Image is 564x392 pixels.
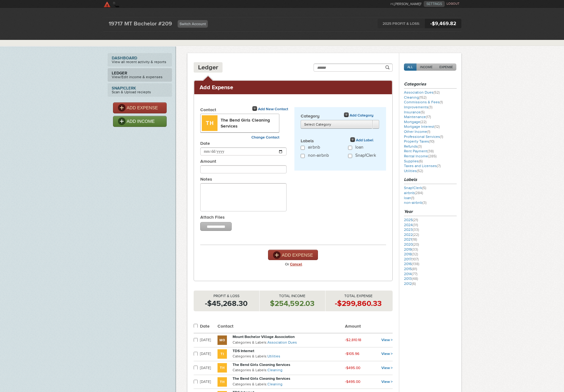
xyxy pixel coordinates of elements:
a: ADD INCOME [113,116,167,127]
span: (33) [413,227,419,232]
span: (77) [412,272,417,276]
strong: The Bend Girls Cleaning Services [233,362,290,367]
p: Categories & Labels: [233,381,345,388]
span: (1) [411,196,414,200]
span: (138) [412,262,419,266]
h3: Year [404,209,457,216]
span: (10) [429,139,434,144]
span: (3) [418,144,422,149]
span: (20) [413,242,419,247]
a: Cleaning [267,368,282,372]
a: Switch Account [178,20,208,28]
label: Notes [200,177,294,183]
strong: -$299,860.33 [335,299,382,308]
a: Add New Contact [252,106,288,112]
h4: Ledger [198,63,218,71]
a: View > [381,366,393,370]
strong: Or [285,260,289,268]
th: Amount [345,321,392,333]
label: loan [355,145,363,151]
a: Refunds [404,144,422,149]
a: 2025 [404,218,418,222]
td: [DATE] [200,333,218,347]
li: Hi, [390,1,424,7]
a: Maintenance [404,115,431,119]
a: 2022 [404,232,419,237]
a: Insurance [404,110,425,114]
span: (284) [415,191,423,195]
a: EXPENSE [436,63,456,71]
a: 2016 [404,262,419,266]
td: [DATE] [200,361,218,375]
strong: Dashboard [112,56,168,60]
span: 2025 PROFIT & LOSS: [378,19,425,28]
p: Total Expense [325,294,391,299]
span: (3) [428,105,432,109]
span: (6) [419,159,423,163]
a: 2024 [404,223,418,227]
small: -$495.00 [345,379,360,384]
a: Professional Services [404,134,443,139]
a: Rental Income [404,154,437,158]
a: 2020 [404,242,419,247]
a: View > [381,379,393,384]
span: -$9,469.82 [425,19,461,28]
span: (22) [413,232,419,237]
a: Rent Payment [404,149,434,153]
a: Add Label [350,137,373,143]
a: LedgerView/Edit income & expenses [108,68,172,82]
a: 2013 [404,276,418,281]
a: Utilities [404,169,423,173]
a: Utilities [267,354,280,358]
strong: -$45,268.30 [205,299,248,308]
a: DashboardView all recent activity & reports [108,53,172,67]
span: (52) [433,90,440,95]
label: Contact [200,107,294,114]
td: [DATE] [200,347,218,361]
span: (32) [412,252,418,256]
a: Cleaning [267,382,282,386]
label: Category [301,113,380,120]
a: Add Category [344,112,373,118]
a: Snap!Clerk [404,186,426,190]
a: Commissions & Fees [404,100,443,104]
label: airbnb [308,145,320,151]
span: (21) [413,218,418,222]
a: 2019 [404,247,418,252]
h4: The Bend Girls Cleaning Services [202,115,278,129]
span: (48) [412,276,418,281]
span: (81) [412,267,417,271]
a: SETTINGS [424,1,444,7]
small: -$105.96 [345,351,359,356]
h3: Labels [404,177,457,184]
small: -$2,810.18 [345,338,361,342]
span: (18) [412,237,417,242]
th: Contact [218,321,345,333]
span: (52) [417,169,423,173]
label: Date [200,141,294,147]
strong: Mount Bachelor Village Association [233,335,295,339]
label: non-airbnb [308,153,329,160]
small: -$495.00 [345,366,360,370]
a: Cancel [290,262,302,266]
span: (22) [420,120,427,124]
a: 2017 [404,257,419,261]
a: Association Dues [404,90,440,95]
p: Categories & Labels: [233,353,345,360]
strong: [PERSON_NAME]! [394,2,421,6]
a: Association Dues [267,340,297,345]
span: (285) [428,154,437,158]
strong: $254,592.03 [270,299,314,308]
span: (31) [413,223,418,227]
a: 2023 [404,227,419,232]
a: Mortgage Interest [404,124,440,129]
strong: Snap!Clerk [112,86,168,90]
span: (5) [421,110,425,114]
a: Mortgage [404,120,427,124]
h3: Categories [404,81,457,89]
a: 2012 [404,281,416,286]
a: ADD EXPENSE [113,102,167,113]
span: (152) [419,95,427,100]
a: airbnb [404,191,423,195]
label: Attach Files [200,215,294,221]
